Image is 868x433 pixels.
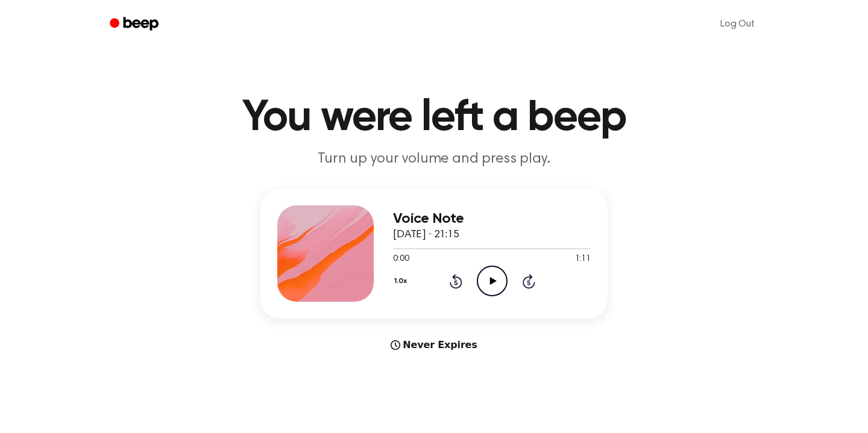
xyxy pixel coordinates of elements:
h3: Voice Note [393,211,591,227]
div: Never Expires [260,338,608,352]
p: Turn up your volume and press play. [203,149,665,169]
span: 0:00 [393,253,409,266]
a: Beep [101,13,169,36]
button: 1.0x [393,271,411,291]
span: 1:11 [575,253,591,266]
h1: You were left a beep [125,96,743,140]
a: Log Out [708,10,767,39]
span: [DATE] · 21:15 [393,229,459,240]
